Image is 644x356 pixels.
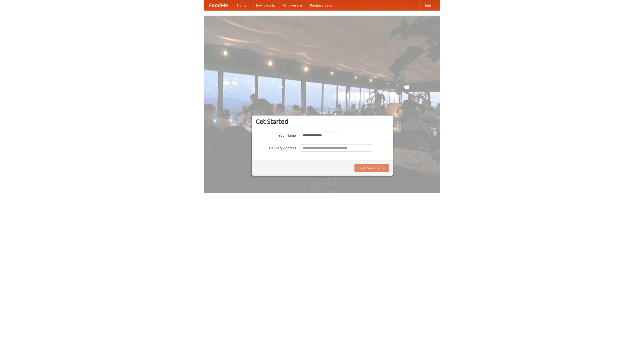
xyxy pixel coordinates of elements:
a: FoodMe [204,0,233,10]
a: Recipe videos [306,0,336,10]
label: Your Name [256,132,296,138]
a: Help [419,0,435,10]
a: How it works [251,0,279,10]
button: Find Restaurants! [354,164,389,172]
h3: Get Started [256,118,389,125]
a: Who we are [279,0,306,10]
label: Delivery Address [256,144,296,150]
a: Home [233,0,251,10]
